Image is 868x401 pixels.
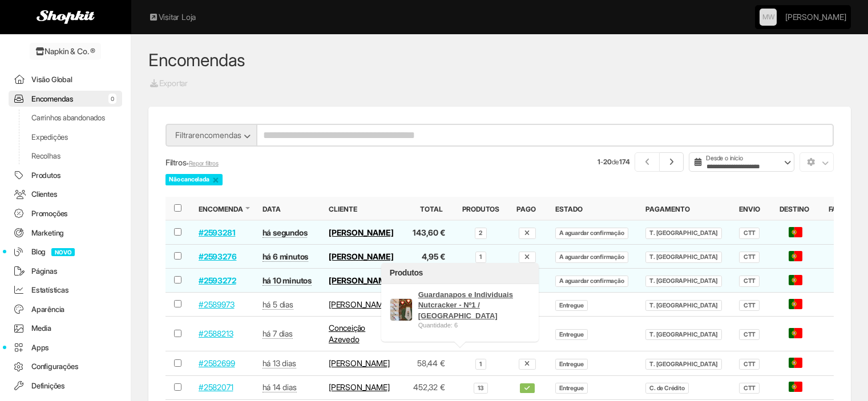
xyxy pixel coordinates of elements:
span: 1 [475,359,486,370]
th: Fatura [820,197,864,220]
span: NOVO [51,248,75,256]
a: [PERSON_NAME] [785,6,846,29]
small: - de [597,157,629,167]
a: [PERSON_NAME] [329,252,393,261]
a: [PERSON_NAME], [329,276,395,285]
a: #2589973 [199,299,234,309]
a: #2582071 [199,382,233,392]
a: Configurações [9,358,122,375]
span: Entregue [555,359,588,370]
span: 28 set 2025 às 16:50 [520,383,535,393]
a: #2593276 [199,252,236,261]
span: T. [GEOGRAPHIC_DATA] [645,300,722,311]
span: CTT [739,359,760,370]
span: T. [GEOGRAPHIC_DATA] [645,252,722,262]
span: 13 [474,383,488,394]
a: Produtos [9,167,122,184]
abbr: 12 out 2025 às 11:52 [263,228,308,238]
span: T. [GEOGRAPHIC_DATA] [645,359,722,370]
a: #2588213 [199,329,233,338]
a: Carrinhos abandonados [9,110,122,126]
span: encomendas [195,130,241,140]
td: - [820,220,864,245]
img: Shopkit [37,10,95,24]
abbr: 12 out 2025 às 11:46 [263,252,309,262]
a: [PERSON_NAME] [329,299,389,309]
th: Produtos [454,197,508,220]
button: Destino [780,204,812,214]
span: CTT [739,276,760,286]
abbr: 5 out 2025 às 15:15 [263,329,293,339]
span: Não cancelada [165,174,223,185]
a: #2582699 [199,358,235,368]
a: Apps [9,339,122,356]
td: 58,44 € [404,351,453,375]
a: Expedições [9,129,122,145]
td: - [820,269,864,293]
a: × [212,175,219,185]
abbr: 28 set 2025 às 16:49 [263,382,297,392]
a: Guardanapos e Individuais Nutcracker - Nº1 / [GEOGRAPHIC_DATA] [418,290,513,320]
a: Clientes [9,186,122,202]
a: Recolhas [9,148,122,164]
h3: Produtos [381,263,539,283]
span: Portugal - Continental [789,358,802,368]
a: BlogNOVO [9,244,122,260]
td: - [820,351,864,375]
button: Encomenda [199,204,245,214]
abbr: 29 set 2025 às 12:11 [263,358,296,368]
strong: 1 [597,157,600,166]
span: CTT [739,383,760,394]
button: Filtrarencomendas [165,124,257,147]
td: - [820,317,864,351]
span: C. de Crédito [645,383,689,394]
span: T. [GEOGRAPHIC_DATA] [645,329,722,340]
span: 1 [475,252,486,262]
a: Exportar [148,77,188,90]
a: Repor filtros [189,160,219,167]
span: 0 [108,94,116,104]
a: Encomendas [148,50,245,70]
a: MW [760,9,777,26]
span: A aguardar confirmação [555,228,628,238]
a: #2593281 [199,228,235,237]
span: CTT [739,329,760,340]
a: Aparência [9,301,122,318]
a: Encomendas0 [9,91,122,107]
strong: 20 [603,157,612,166]
span: Portugal - Continental [789,328,802,338]
abbr: 7 out 2025 às 14:34 [263,299,293,310]
td: 143,60 € [404,220,453,245]
span: Entregue [555,300,588,311]
a: Napkin & Co. ® [30,43,101,60]
td: - [820,245,864,269]
td: 452,32 € [404,375,453,399]
td: 4,95 € [404,245,453,269]
a: Conceição Azevedo [329,323,365,344]
a: Marketing [9,225,122,241]
a: Definições [9,378,122,394]
span: CTT [739,252,760,262]
span: Portugal - Continental [789,251,802,261]
button: Pago [516,204,538,214]
a: Próximo [660,152,684,172]
button: Cliente [329,204,360,214]
button: Total [420,204,445,214]
span: Portugal - Continental [789,382,802,392]
button: Estado [555,204,585,214]
abbr: 12 out 2025 às 11:42 [263,276,312,286]
a: Visão Global [9,71,122,88]
button: Pagamento [645,204,692,214]
span: Entregue [555,329,588,340]
a: [PERSON_NAME] [329,358,389,368]
button: Envio [739,204,762,214]
span: T. [GEOGRAPHIC_DATA] [645,228,722,238]
div: Quantidade: 6 [418,321,530,330]
button: Data [263,204,283,214]
span: A aguardar confirmação [555,276,628,286]
a: #2593272 [199,276,236,285]
a: Promoções [9,205,122,222]
strong: 174 [619,157,629,166]
span: Portugal - Continental [789,275,802,285]
span: Portugal - Continental [789,299,802,309]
